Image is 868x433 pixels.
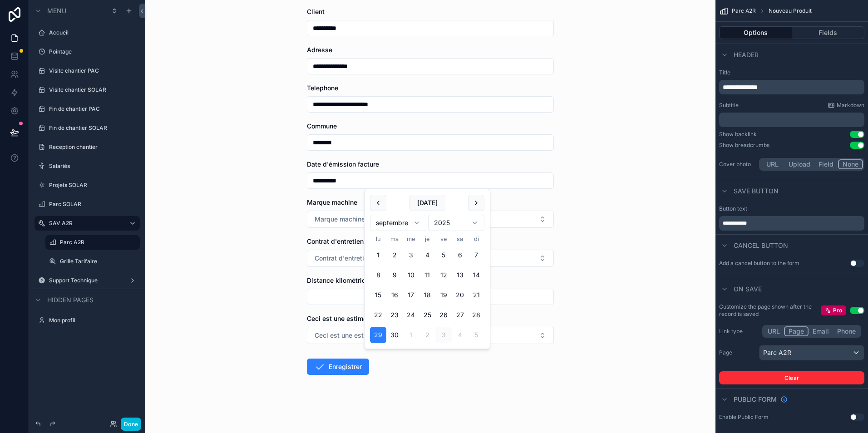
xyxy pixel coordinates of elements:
div: scrollable content [719,113,864,127]
span: Cancel button [734,241,788,250]
button: Today, vendredi 3 octobre 2025 [435,327,452,343]
button: samedi 6 septembre 2025 [452,247,468,263]
label: Visite chantier PAC [49,67,134,74]
button: samedi 20 septembre 2025 [452,287,468,303]
div: Show breadcrumbs [719,142,769,149]
label: Button text [719,205,747,212]
span: Adresse [307,46,332,54]
span: Marque machine [315,215,365,224]
button: mardi 23 septembre 2025 [386,307,403,323]
button: mardi 9 septembre 2025 [386,267,403,283]
label: Parc A2R [60,239,134,246]
button: mercredi 17 septembre 2025 [403,287,419,303]
th: jeudi [419,235,435,243]
label: Fin de chantier SOLAR [49,124,134,132]
button: dimanche 5 octobre 2025 [468,327,484,343]
button: jeudi 18 septembre 2025 [419,287,435,303]
label: Link type [719,328,755,335]
button: lundi 15 septembre 2025 [370,287,386,303]
span: Parc A2R [732,7,756,15]
div: Show backlink [719,131,757,138]
a: Markdown [828,102,864,109]
button: Phone [833,326,860,336]
button: samedi 13 septembre 2025 [452,267,468,283]
span: Nouveau Produit [769,7,812,15]
button: Options [719,26,792,39]
button: None [838,159,863,169]
button: jeudi 11 septembre 2025 [419,267,435,283]
label: Support Technique [49,277,122,284]
th: lundi [370,235,386,243]
span: Pro [833,307,842,314]
button: mercredi 1 octobre 2025 [403,327,419,343]
button: mercredi 3 septembre 2025 [403,247,419,263]
button: Done [121,418,141,431]
label: Salariés [49,162,134,170]
button: [DATE] [409,195,445,211]
button: samedi 27 septembre 2025 [452,307,468,323]
button: lundi 22 septembre 2025 [370,307,386,323]
span: Contrat d'entretien [315,254,371,263]
button: mercredi 24 septembre 2025 [403,307,419,323]
button: Page [784,326,809,336]
th: mardi [386,235,403,243]
button: mardi 16 septembre 2025 [386,287,403,303]
div: Enable Public Form [719,413,769,421]
label: Reception chantier [49,143,134,151]
button: lundi 29 septembre 2025, selected [370,327,386,343]
button: Enregistrer [307,359,369,375]
button: lundi 8 septembre 2025 [370,267,386,283]
button: Email [809,326,833,336]
button: lundi 1 septembre 2025 [370,247,386,263]
label: Page [719,349,755,356]
span: Header [734,50,759,59]
label: Parc SOLAR [49,201,134,208]
button: jeudi 25 septembre 2025 [419,307,435,323]
button: Upload [784,159,814,169]
label: Cover photo [719,161,755,168]
label: Mon profil [49,317,134,324]
span: Menu [47,6,66,15]
label: Title [719,69,864,76]
span: Client [307,8,325,15]
button: jeudi 2 octobre 2025 [419,327,435,343]
button: dimanche 14 septembre 2025 [468,267,484,283]
label: Subtitle [719,102,739,109]
button: jeudi 4 septembre 2025 [419,247,435,263]
label: Fin de chantier PAC [49,105,134,113]
span: Public form [734,395,777,404]
span: Hidden pages [47,295,94,305]
button: Field [814,159,838,169]
button: mercredi 10 septembre 2025 [403,267,419,283]
span: Save button [734,187,779,196]
label: Grille Tarifaire [60,258,134,265]
span: Markdown [837,102,864,109]
button: Select Button [307,250,554,267]
button: dimanche 28 septembre 2025 [468,307,484,323]
span: Distance kilométrique [307,276,373,284]
label: Projets SOLAR [49,182,134,189]
button: Clear [719,371,864,384]
th: vendredi [435,235,452,243]
span: Contrat d'entretien [307,237,364,245]
button: URL [760,159,784,169]
button: Parc A2R [759,345,864,360]
span: Marque machine [307,198,357,206]
span: Telephone [307,84,338,92]
button: vendredi 19 septembre 2025 [435,287,452,303]
label: SAV A2R [49,220,122,227]
label: Visite chantier SOLAR [49,86,134,93]
label: Add a cancel button to the form [719,260,799,267]
th: dimanche [468,235,484,243]
button: URL [764,326,784,336]
a: Accueil [49,29,134,36]
div: Parc A2R [759,345,864,360]
span: Commune [307,122,337,130]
